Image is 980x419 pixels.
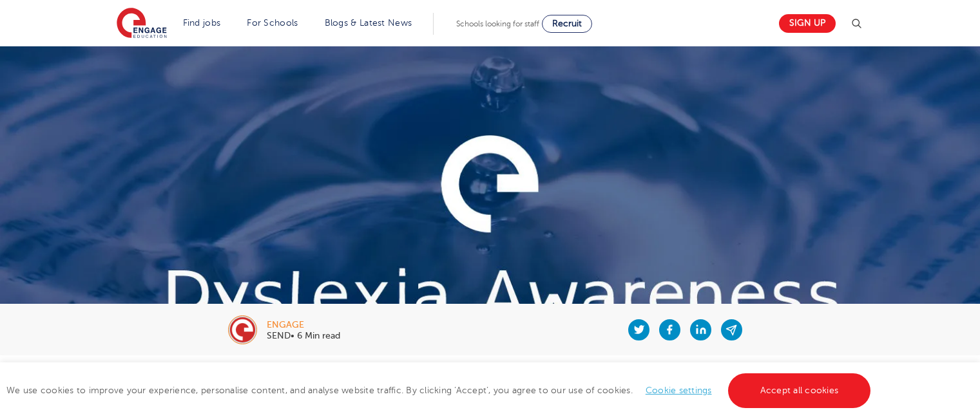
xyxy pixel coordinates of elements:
span: Recruit [552,19,582,28]
div: engage [267,321,340,330]
a: Cookie settings [646,386,712,395]
span: We use cookies to improve your experience, personalise content, and analyse website traffic. By c... [6,386,874,395]
img: Engage Education [117,8,167,40]
a: For Schools [247,18,298,28]
a: Find jobs [183,18,221,28]
a: Recruit [542,15,592,33]
span: Schools looking for staff [456,19,539,28]
a: Blogs & Latest News [325,18,412,28]
a: Sign up [779,14,836,33]
p: SEND• 6 Min read [267,331,340,340]
a: Accept all cookies [728,373,871,408]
